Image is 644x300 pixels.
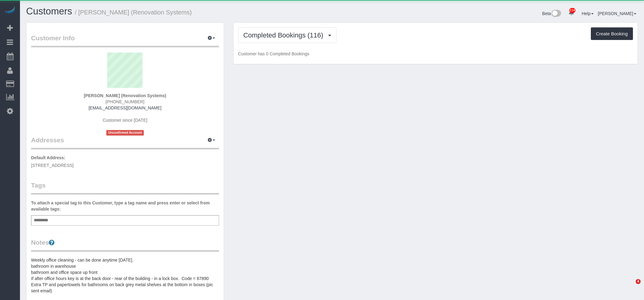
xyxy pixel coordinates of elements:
p: Customer has 0 Completed Bookings [238,51,633,57]
img: New interface [551,10,561,18]
legend: Tags [31,181,219,195]
span: 4 [636,279,641,284]
span: [PHONE_NUMBER] [106,99,144,104]
legend: Notes [31,238,219,252]
a: Beta [542,11,561,16]
a: [EMAIL_ADDRESS][DOMAIN_NAME] [88,105,161,110]
label: To attach a special tag to this Customer, type a tag name and press enter or select from availabl... [31,200,219,212]
span: [STREET_ADDRESS] [31,163,73,168]
button: Completed Bookings (116) [238,27,337,43]
small: / [PERSON_NAME] (Renovation Systems) [75,9,192,16]
a: Customers [26,6,72,17]
a: [PERSON_NAME] [598,11,636,16]
label: Default Address: [31,155,65,161]
button: Create Booking [591,27,633,40]
legend: Customer Info [31,34,219,47]
a: Help [582,11,594,16]
iframe: Intercom live chat [623,279,638,294]
a: 114 [565,6,577,20]
span: Completed Bookings (116) [243,31,326,39]
span: Customer since [DATE] [103,118,147,123]
span: 114 [569,8,576,13]
pre: Weekly office cleaning - can be done anytime [DATE]. bathroom in warehouse bathroom and office sp... [31,257,219,294]
img: Automaid Logo [4,6,16,15]
span: Unconfirmed Account [106,130,144,135]
strong: [PERSON_NAME] (Renovation Systems) [84,93,166,98]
